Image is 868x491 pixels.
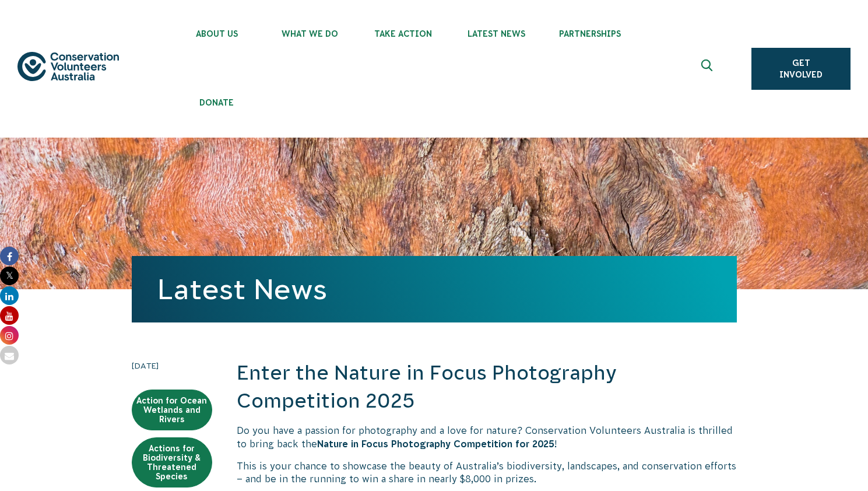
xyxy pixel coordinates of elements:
[701,59,716,78] span: Expand search box
[237,460,737,486] p: This is your chance to showcase the beauty of Australia’s biodiversity, landscapes, and conservat...
[170,29,263,38] span: About Us
[357,29,450,38] span: Take Action
[543,29,637,38] span: Partnerships
[450,29,543,38] span: Latest News
[17,52,119,82] img: logo.svg
[694,55,722,83] button: Expand search box Close search box
[157,273,327,305] a: Latest News
[132,390,212,430] a: Action for Ocean Wetlands and Rivers
[170,98,263,107] span: Donate
[751,48,851,90] a: Get Involved
[132,359,212,372] time: [DATE]
[237,359,737,415] h2: Enter the Nature in Focus Photography Competition 2025
[237,424,737,450] p: Do you have a passion for photography and a love for nature? Conservation Volunteers Australia is...
[263,29,357,38] span: What We Do
[317,439,554,449] strong: Nature in Focus Photography Competition for 2025
[132,437,212,488] a: Actions for Biodiversity & Threatened Species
